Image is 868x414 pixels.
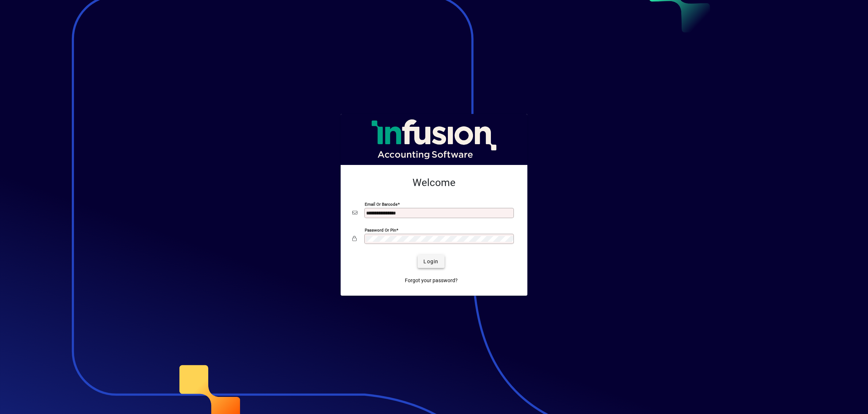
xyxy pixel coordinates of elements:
[405,277,458,284] span: Forgot your password?
[352,177,516,189] h2: Welcome
[423,258,438,265] span: Login
[365,228,396,233] mat-label: Password or Pin
[418,255,444,268] button: Login
[365,202,398,207] mat-label: Email or Barcode
[402,274,461,287] a: Forgot your password?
